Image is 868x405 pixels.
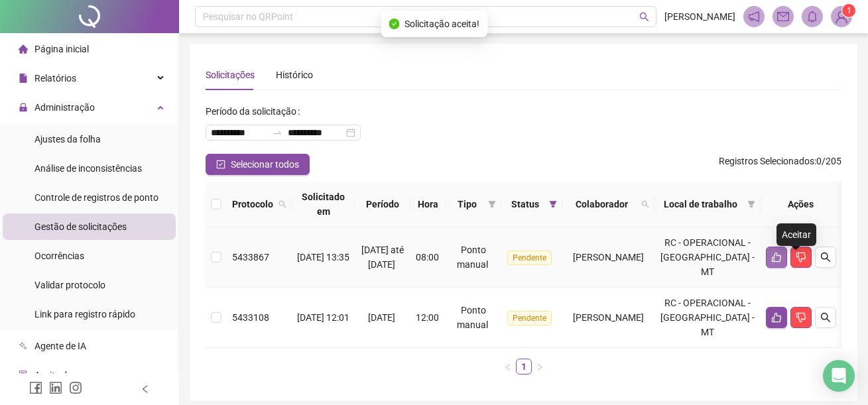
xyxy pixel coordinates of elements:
[654,288,761,348] td: RC - OPERACIONAL - [GEOGRAPHIC_DATA] - MT
[776,223,816,246] div: Aceitar
[639,194,652,214] span: search
[361,245,404,270] span: [DATE] até [DATE]
[292,182,355,227] th: Solicitado em
[771,312,782,323] span: like
[573,312,644,323] span: [PERSON_NAME]
[536,363,544,371] span: right
[504,363,512,371] span: left
[500,359,516,375] button: left
[573,252,644,262] span: [PERSON_NAME]
[368,312,395,323] span: [DATE]
[823,360,855,392] div: Open Intercom Messenger
[19,44,28,54] span: home
[457,245,488,270] span: Ponto manual
[777,11,789,23] span: mail
[404,17,479,31] span: Solicitação aceita!
[49,381,62,394] span: linkedin
[297,252,349,262] span: [DATE] 13:35
[771,252,782,262] span: like
[34,309,135,319] span: Link para registro rápido
[747,200,755,208] span: filter
[276,68,313,82] div: Histórico
[664,9,735,24] span: [PERSON_NAME]
[34,44,89,54] span: Página inicial
[639,12,649,22] span: search
[206,154,310,175] button: Selecionar todos
[507,311,552,325] span: Pendente
[485,194,499,214] span: filter
[660,197,742,211] span: Local de trabalho
[34,370,89,380] span: Aceite de uso
[34,163,142,174] span: Análise de inconsistências
[842,4,855,17] sup: Atualize o seu contato no menu Meus Dados
[748,11,760,23] span: notification
[549,200,557,208] span: filter
[355,182,410,227] th: Período
[452,197,483,211] span: Tipo
[34,341,86,351] span: Agente de IA
[532,359,548,375] button: right
[34,221,127,232] span: Gestão de solicitações
[796,312,806,323] span: dislike
[19,74,28,83] span: file
[272,127,282,138] span: to
[517,359,531,374] a: 1
[389,19,399,29] span: check-circle
[19,371,28,380] span: audit
[231,157,299,172] span: Selecionar todos
[69,381,82,394] span: instagram
[507,197,544,211] span: Status
[232,312,269,323] span: 5433108
[806,11,818,23] span: bell
[766,197,836,211] div: Ações
[34,102,95,113] span: Administração
[847,6,851,15] span: 1
[34,73,76,84] span: Relatórios
[796,252,806,262] span: dislike
[532,359,548,375] li: Próxima página
[416,252,439,262] span: 08:00
[546,194,560,214] span: filter
[516,359,532,375] li: 1
[206,68,255,82] div: Solicitações
[820,252,831,262] span: search
[279,200,286,208] span: search
[457,305,488,330] span: Ponto manual
[641,200,649,208] span: search
[232,197,273,211] span: Protocolo
[34,280,105,290] span: Validar protocolo
[34,134,101,145] span: Ajustes da folha
[820,312,831,323] span: search
[34,192,158,203] span: Controle de registros de ponto
[410,182,446,227] th: Hora
[719,154,841,175] span: : 0 / 205
[29,381,42,394] span: facebook
[216,160,225,169] span: check-square
[141,384,150,394] span: left
[232,252,269,262] span: 5433867
[272,127,282,138] span: swap-right
[832,7,851,27] img: 78436
[488,200,496,208] span: filter
[206,101,305,122] label: Período da solicitação
[416,312,439,323] span: 12:00
[34,251,84,261] span: Ocorrências
[719,156,814,166] span: Registros Selecionados
[276,194,289,214] span: search
[568,197,635,211] span: Colaborador
[500,359,516,375] li: Página anterior
[507,251,552,265] span: Pendente
[654,227,761,288] td: RC - OPERACIONAL - [GEOGRAPHIC_DATA] - MT
[19,103,28,112] span: lock
[745,194,758,214] span: filter
[297,312,349,323] span: [DATE] 12:01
